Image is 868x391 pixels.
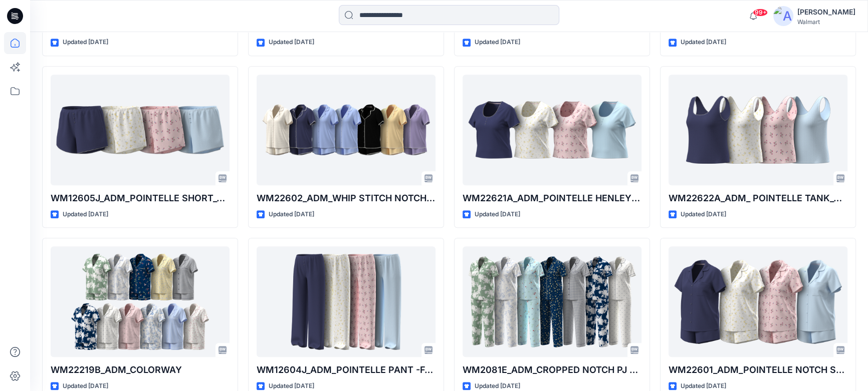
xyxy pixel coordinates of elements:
[669,246,847,357] a: WM22601_ADM_POINTELLE NOTCH SHORTIE_COLORWAY
[51,75,230,185] a: WM12605J_ADM_POINTELLE SHORT_COLORWAY
[797,6,855,18] div: [PERSON_NAME]
[269,209,314,220] p: Updated [DATE]
[681,209,726,220] p: Updated [DATE]
[669,75,847,185] a: WM22622A_ADM_ POINTELLE TANK_COLORWAY
[463,75,641,185] a: WM22621A_ADM_POINTELLE HENLEY TEE_COLORWAY
[475,37,520,48] p: Updated [DATE]
[257,75,436,185] a: WM22602_ADM_WHIP STITCH NOTCH PJ_COLORWAY
[257,363,436,377] p: WM12604J_ADM_POINTELLE PANT -FAUX FLY & BUTTONS + PICOT_COLORWAY
[475,209,520,220] p: Updated [DATE]
[681,37,726,48] p: Updated [DATE]
[51,363,230,377] p: WM22219B_ADM_COLORWAY
[669,363,847,377] p: WM22601_ADM_POINTELLE NOTCH SHORTIE_COLORWAY
[463,363,641,377] p: WM2081E_ADM_CROPPED NOTCH PJ SET w/ STRAIGHT HEM TOP_COLORWAY
[773,6,793,26] img: avatar
[463,191,641,205] p: WM22621A_ADM_POINTELLE HENLEY TEE_COLORWAY
[51,246,230,357] a: WM22219B_ADM_COLORWAY
[753,9,768,17] span: 99+
[63,209,108,220] p: Updated [DATE]
[797,18,855,26] div: Walmart
[257,191,436,205] p: WM22602_ADM_WHIP STITCH NOTCH PJ_COLORWAY
[463,246,641,357] a: WM2081E_ADM_CROPPED NOTCH PJ SET w/ STRAIGHT HEM TOP_COLORWAY
[51,191,230,205] p: WM12605J_ADM_POINTELLE SHORT_COLORWAY
[269,37,314,48] p: Updated [DATE]
[257,246,436,357] a: WM12604J_ADM_POINTELLE PANT -FAUX FLY & BUTTONS + PICOT_COLORWAY
[63,37,108,48] p: Updated [DATE]
[669,191,847,205] p: WM22622A_ADM_ POINTELLE TANK_COLORWAY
